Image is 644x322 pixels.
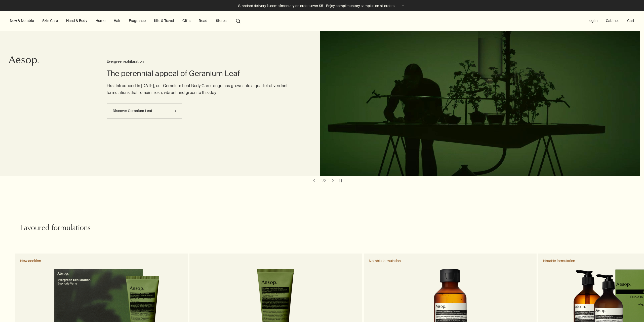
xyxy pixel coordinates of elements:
button: Open search [234,16,243,25]
button: previous slide [311,177,318,184]
button: next slide [329,177,336,184]
a: Hand & Body [65,17,88,24]
a: Kits & Travel [153,17,175,24]
div: 1 / 2 [320,178,327,183]
a: Gifts [181,17,191,24]
a: Cabinet [605,17,620,24]
a: Aesop [9,56,39,67]
button: New & Notable [9,17,35,24]
h2: Favoured formulations [20,224,218,234]
nav: supplementary [586,11,635,31]
a: Fragrance [128,17,147,24]
button: Standard delivery is complimentary on orders over $51. Enjoy complimentary samples on all orders. [238,3,406,9]
a: Read [198,17,209,24]
h2: The perennial appeal of Geranium Leaf [107,68,300,79]
button: Stores [215,17,227,24]
p: First introduced in [DATE], our Geranium Leaf Body Care range has grown into a quartet of verdant... [107,82,300,96]
a: Discover Geranium Leaf [107,103,182,119]
a: Home [95,17,106,24]
button: Log in [586,17,598,24]
h3: Evergreen exhilaration [107,59,300,65]
button: pause [337,177,344,184]
button: Cart [626,17,635,24]
a: Skin Care [41,17,59,24]
p: Standard delivery is complimentary on orders over $51. Enjoy complimentary samples on all orders. [238,3,395,9]
svg: Aesop [9,56,39,66]
nav: primary [9,11,243,31]
a: Hair [113,17,122,24]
